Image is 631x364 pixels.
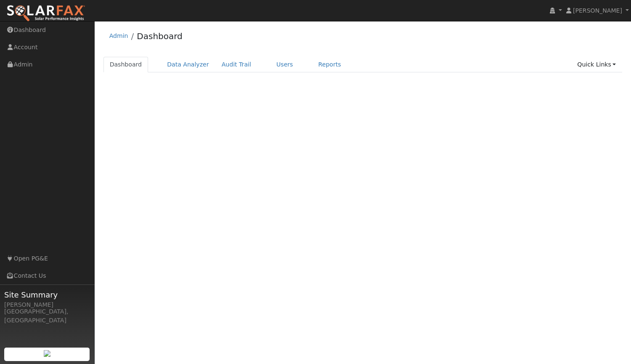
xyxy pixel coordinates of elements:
a: Dashboard [103,57,148,72]
span: Site Summary [4,289,90,300]
a: Audit Trail [215,57,257,72]
img: SolarFax [6,5,85,22]
div: [PERSON_NAME] [4,300,90,309]
img: retrieve [44,350,50,357]
a: Data Analyzer [161,57,215,72]
a: Users [270,57,300,72]
a: Admin [109,32,128,39]
a: Reports [312,57,347,72]
div: [GEOGRAPHIC_DATA], [GEOGRAPHIC_DATA] [4,307,90,325]
a: Quick Links [571,57,622,72]
a: Dashboard [137,31,183,41]
span: [PERSON_NAME] [573,7,622,14]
